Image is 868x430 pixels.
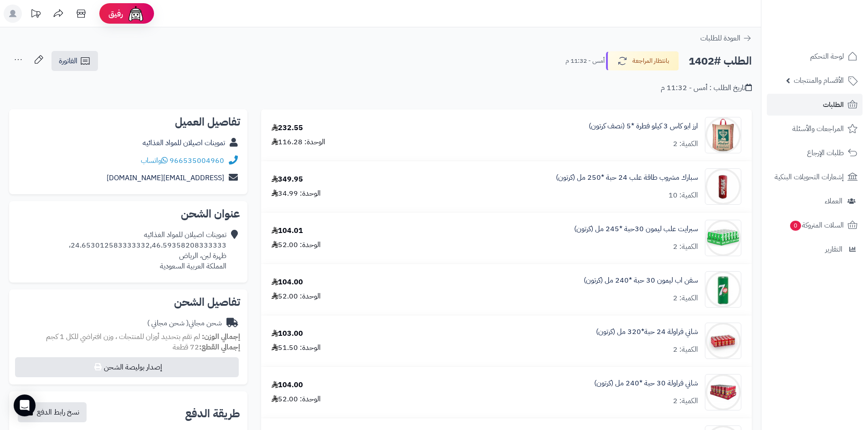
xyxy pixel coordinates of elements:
[556,172,698,183] a: سبارك مشروب طاقة علب 24 حبة *250 مل (كرتون)
[202,331,240,342] strong: إجمالي الوزن:
[59,56,77,66] span: الفاتورة
[705,323,741,359] img: 1747542077-4f066927-1750-4e9d-9c34-ff2f7387-90x90.jpg
[16,208,240,219] h2: عنوان الشحن
[673,293,698,304] div: الكمية: 2
[705,220,741,256] img: 1747539523-715qJy%20WlIL._AC_SL1500-90x90.jpg
[705,168,741,205] img: 1747517517-f85b5201-d493-429b-b138-9978c401-90x90.jpg
[272,394,321,405] div: الوحدة: 52.00
[606,51,679,71] button: بانتظار المراجعة
[825,243,842,256] span: التقارير
[700,33,740,44] span: العودة للطلبات
[767,214,863,236] a: السلات المتروكة0
[775,171,844,183] span: إشعارات التحويلات البنكية
[806,8,859,27] img: logo-2.png
[823,98,844,111] span: الطلبات
[51,51,98,71] a: الفاتورة
[673,139,698,149] div: الكمية: 2
[673,396,698,406] div: الكمية: 2
[810,50,844,63] span: لوحة التحكم
[16,297,240,308] h2: تفاصيل الشحن
[272,226,303,236] div: 104.01
[199,342,240,353] strong: إجمالي القطع:
[700,33,752,44] a: العودة للطلبات
[143,137,225,148] a: تموينات اصيلان للمواد الغذائيه
[673,344,698,355] div: الكمية: 2
[141,155,168,166] a: واتساب
[596,327,698,337] a: شاني فراولة 24 حبة*320 مل (كرتون)
[24,5,47,25] a: تحديثات المنصة
[14,395,36,416] div: Open Intercom Messenger
[767,46,863,67] a: لوحة التحكم
[589,121,698,132] a: ارز ابو كاس 3 كيلو فطرة *5 (نصف كرتون)
[574,224,698,234] a: سبرايت علب ليمون 30حبة *245 مل (كرتون)
[272,174,303,185] div: 349.95
[46,331,200,342] span: لم تقم بتحديد أوزان للمنتجات ، وزن افتراضي للكل 1 كجم
[272,277,303,288] div: 104.00
[790,220,801,231] span: 0
[169,155,224,166] a: 966535004960
[688,52,752,71] h2: الطلب #1402
[37,407,79,418] span: نسخ رابط الدفع
[825,195,842,207] span: العملاء
[127,5,145,23] img: ai-face.png
[594,378,698,389] a: شاني فراولة 30 حبة *240 مل (كرتون)
[792,122,844,135] span: المراجعات والأسئلة
[767,142,863,164] a: طلبات الإرجاع
[272,123,303,133] div: 232.55
[673,242,698,252] div: الكمية: 2
[767,238,863,260] a: التقارير
[565,56,605,66] small: أمس - 11:32 م
[705,374,741,410] img: 1747542247-c40cb516-d5e3-4db4-836a-13cf9282-90x90.jpg
[767,190,863,212] a: العملاء
[767,118,863,140] a: المراجعات والأسئلة
[147,318,222,329] div: شحن مجاني
[185,408,240,419] h2: طريقة الدفع
[272,188,321,199] div: الوحدة: 34.99
[108,8,123,19] span: رفيق
[272,329,303,339] div: 103.00
[272,137,325,147] div: الوحدة: 116.28
[705,117,741,153] img: 1747278336-91sGcGKL59L._AC_SL1500-90x90.jpg
[272,291,321,302] div: الوحدة: 52.00
[15,357,239,377] button: إصدار بوليصة الشحن
[661,83,752,93] div: تاريخ الطلب : أمس - 11:32 م
[789,219,844,232] span: السلات المتروكة
[767,166,863,188] a: إشعارات التحويلات البنكية
[69,230,226,271] div: تموينات اصيلان للمواد الغذائيه 24.653012583333332,46.59358208333333، ظهرة لبن، الرياض المملكة الع...
[705,271,741,308] img: 1747541124-caa6673e-b677-477c-bbb4-b440b79b-90x90.jpg
[272,380,303,390] div: 104.00
[272,343,321,353] div: الوحدة: 51.50
[767,94,863,116] a: الطلبات
[173,342,240,353] small: 72 قطعة
[807,147,844,159] span: طلبات الإرجاع
[794,74,844,87] span: الأقسام والمنتجات
[272,240,321,250] div: الوحدة: 52.00
[668,190,698,201] div: الكمية: 10
[18,402,87,422] button: نسخ رابط الدفع
[147,318,189,329] span: ( شحن مجاني )
[107,172,224,183] a: [EMAIL_ADDRESS][DOMAIN_NAME]
[16,116,240,127] h2: تفاصيل العميل
[584,275,698,286] a: سفن اب ليمون 30 حبة *240 مل (كرتون)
